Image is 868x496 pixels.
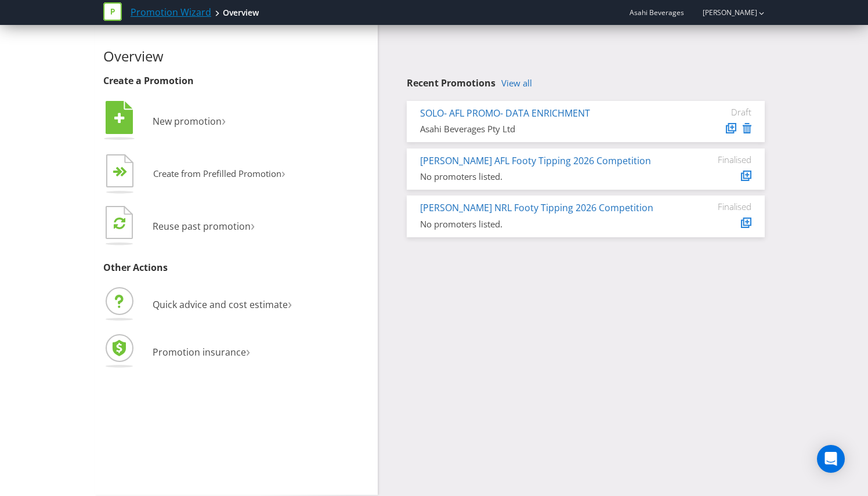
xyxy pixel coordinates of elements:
[153,298,288,311] span: Quick advice and cost estimate
[407,77,496,89] span: Recent Promotions
[420,107,590,120] a: SOLO- AFL PROMO- DATA ENRICHMENT
[501,78,532,88] a: View all
[420,154,651,167] a: [PERSON_NAME] AFL Footy Tipping 2026 Competition
[691,8,757,17] a: [PERSON_NAME]
[153,168,281,179] span: Create from Prefilled Promotion
[222,110,226,129] span: ›
[420,171,664,183] div: No promoters listed.
[103,76,369,86] h3: Create a Promotion
[682,107,751,117] div: Draft
[103,263,369,273] h3: Other Actions
[420,218,664,230] div: No promoters listed.
[103,49,369,64] h2: Overview
[103,151,286,198] button: Create from Prefilled Promotion›
[223,7,259,19] div: Overview
[281,164,285,182] span: ›
[114,216,125,230] tspan: 
[103,298,292,311] a: Quick advice and cost estimate›
[114,112,125,125] tspan: 
[131,6,211,19] a: Promotion Wizard
[420,123,664,135] div: Asahi Beverages Pty Ltd
[682,201,751,212] div: Finalised
[153,220,251,233] span: Reuse past promotion
[682,154,751,165] div: Finalised
[153,115,222,128] span: New promotion
[120,166,128,178] tspan: 
[420,201,653,214] a: [PERSON_NAME] NRL Footy Tipping 2026 Competition
[251,215,255,234] span: ›
[817,445,845,473] div: Open Intercom Messenger
[153,346,246,359] span: Promotion insurance
[288,294,292,313] span: ›
[246,341,250,360] span: ›
[630,8,684,17] span: Asahi Beverages
[103,346,250,359] a: Promotion insurance›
